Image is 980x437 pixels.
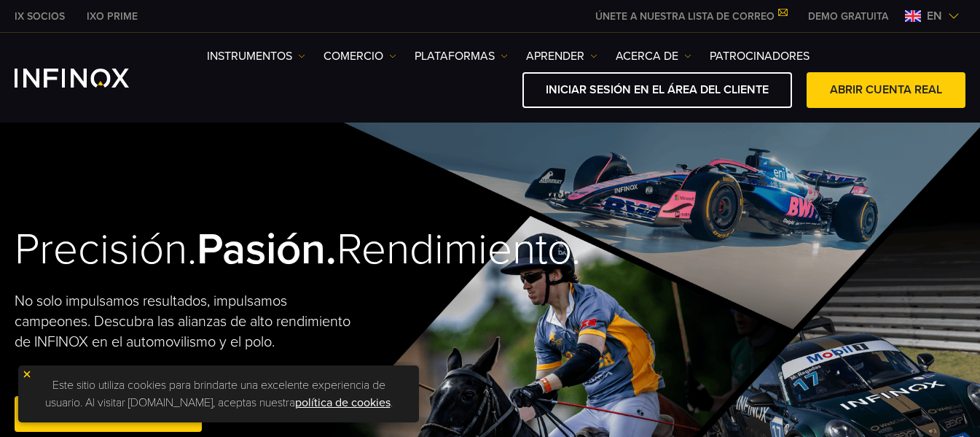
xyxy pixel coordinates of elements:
a: PATROCINADORES [710,47,810,65]
a: política de cookies [295,395,391,410]
font: No solo impulsamos resultados, impulsamos campeones. Descubra las alianzas de alto rendimiento de... [15,293,350,351]
a: Logotipo de INFINOX [15,69,163,88]
font: ABRIR CUENTA REAL [830,82,942,97]
a: PLATAFORMAS [415,47,508,65]
font: Instrumentos [207,49,292,63]
a: Instrumentos [207,47,305,65]
a: ÚNETE A NUESTRA LISTA DE CORREO [584,10,797,23]
font: PATROCINADORES [710,49,810,63]
font: ÚNETE A NUESTRA LISTA DE CORREO [595,10,775,23]
font: INICIAR SESIÓN EN EL ÁREA DEL CLIENTE [546,82,769,97]
a: Abrir una cuenta real [15,396,202,432]
font: DEMO GRATUITA [808,10,888,23]
font: . [391,395,393,410]
font: Precisión. [15,223,197,276]
a: ABRIR CUENTA REAL [807,72,965,108]
font: en [927,9,942,23]
font: ACERCA DE [616,49,678,63]
font: Aprender [526,49,584,63]
a: ACERCA DE [616,47,691,65]
font: Rendimiento. [337,223,581,276]
font: Este sitio utiliza cookies para brindarte una excelente experiencia de usuario. Al visitar [DOMAI... [45,378,385,410]
font: COMERCIO [324,49,383,63]
a: Aprender [526,47,597,65]
a: COMERCIO [324,47,396,65]
a: INFINOX [76,9,149,24]
font: PLATAFORMAS [415,49,495,63]
font: Pasión. [197,223,337,276]
a: INFINOX [4,9,76,24]
img: icono de cierre amarillo [22,369,32,379]
font: IXO PRIME [87,10,138,23]
font: IX SOCIOS [15,10,65,23]
a: MENÚ INFINOX [797,9,899,24]
a: INICIAR SESIÓN EN EL ÁREA DEL CLIENTE [522,72,792,108]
